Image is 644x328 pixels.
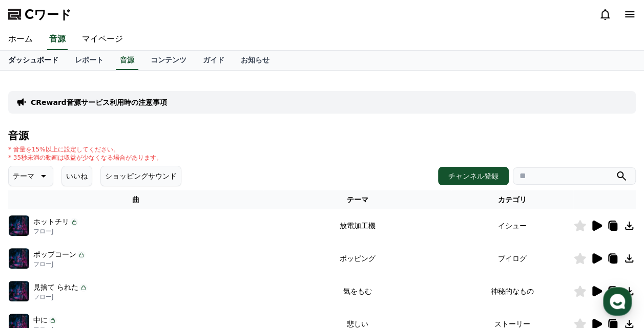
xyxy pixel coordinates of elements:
p: ポップコーン [33,249,76,260]
a: CReward音源サービス利用時の注意事項 [31,97,167,107]
font: ダッシュボード [8,56,58,64]
a: チャット [68,243,132,269]
button: いいね [61,166,92,186]
a: 音源 [116,51,138,70]
p: フローJ [33,260,86,268]
img: 音楽 [9,215,29,236]
a: ホーム [3,243,68,269]
th: カテゴリ [451,190,573,209]
a: 設定 [132,243,197,269]
p: * 音量を15%以上に設定してください。 [8,145,162,154]
a: 音源 [47,29,68,50]
font: お知らせ [241,56,269,64]
p: テーマ [13,169,34,183]
font: 音源 [120,56,134,64]
span: ホーム [26,258,45,267]
p: 見捨て られた [33,282,78,293]
img: 音楽 [9,281,29,301]
td: ポッピング [263,242,451,275]
font: レポート [75,56,103,64]
p: フローJ [33,293,88,301]
td: ブイログ [451,242,573,275]
img: 音楽 [9,248,29,269]
p: 中に [33,315,48,325]
p: ホットチリ [33,216,69,227]
a: コンテンツ [142,51,195,70]
h4: 音源 [8,130,636,141]
th: 曲 [8,190,263,209]
td: 神秘的なもの [451,275,573,308]
a: レポート [67,51,112,70]
th: テーマ [263,190,451,209]
a: ガイド [195,51,233,70]
span: Cワード [25,6,72,23]
button: ショッピングサウンド [100,166,181,186]
p: フローJ [33,227,78,235]
span: チャット [88,259,112,267]
a: マイページ [74,29,131,50]
span: 設定 [158,258,171,267]
a: Cワード [8,6,72,23]
td: イシュー [451,209,573,242]
td: 気をもむ [263,275,451,308]
a: お知らせ [233,51,278,70]
button: テーマ [8,166,53,186]
font: コンテンツ [151,56,186,64]
font: ガイド [203,56,224,64]
td: 放電加工機 [263,209,451,242]
button: チャンネル登録 [438,167,509,185]
p: * 35秒未満の動画は収益が少なくなる場合があります。 [8,154,162,162]
font: チャンネル登録 [448,171,498,181]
